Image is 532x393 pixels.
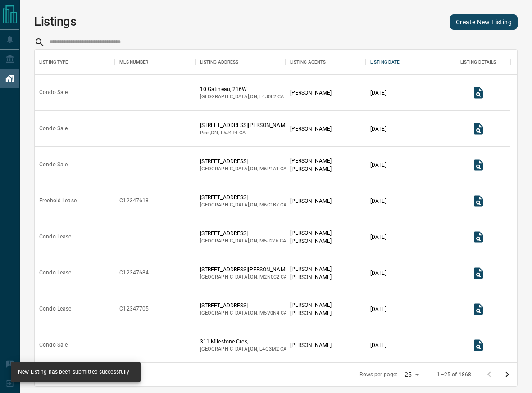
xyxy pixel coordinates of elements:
[200,238,286,245] p: [GEOGRAPHIC_DATA] , ON , CA
[39,305,71,313] div: Condo Lease
[290,157,332,165] p: [PERSON_NAME]
[290,125,332,133] p: [PERSON_NAME]
[115,50,195,75] div: MLS Number
[290,237,332,245] p: [PERSON_NAME]
[200,229,286,238] p: [STREET_ADDRESS]
[259,346,279,352] span: l4g3m2
[200,346,287,353] p: [GEOGRAPHIC_DATA] , ON , CA
[469,156,487,174] button: View Listing Details
[469,300,487,318] button: View Listing Details
[200,50,239,75] div: Listing Address
[366,50,446,75] div: Listing Date
[200,165,287,173] p: [GEOGRAPHIC_DATA] , ON , CA
[39,161,68,169] div: Condo Sale
[469,264,487,282] button: View Listing Details
[39,269,71,277] div: Condo Lease
[200,310,287,317] p: [GEOGRAPHIC_DATA] , ON , CA
[370,89,386,97] p: [DATE]
[370,50,400,75] div: Listing Date
[259,166,279,172] span: m6p1a1
[450,14,518,30] a: Create New Listing
[469,336,487,354] button: View Listing Details
[460,50,496,75] div: Listing Details
[18,365,130,379] div: New Listing has been submitted successfully
[200,201,287,209] p: [GEOGRAPHIC_DATA] , ON , CA
[290,229,332,237] p: [PERSON_NAME]
[290,273,332,281] p: [PERSON_NAME]
[401,368,423,381] div: 25
[39,125,68,133] div: Condo Sale
[469,84,487,102] button: View Listing Details
[370,269,386,277] p: [DATE]
[290,50,326,75] div: Listing Agents
[200,265,290,274] p: [STREET_ADDRESS][PERSON_NAME]
[200,302,287,310] p: [STREET_ADDRESS]
[259,274,279,280] span: m2n0c2
[370,197,386,205] p: [DATE]
[39,233,71,241] div: Condo Lease
[290,165,332,173] p: [PERSON_NAME]
[39,341,68,349] div: Condo Sale
[290,309,332,317] p: [PERSON_NAME]
[437,371,471,379] p: 1–25 of 4868
[290,197,332,205] p: [PERSON_NAME]
[259,202,279,208] span: m6c1b7
[469,228,487,246] button: View Listing Details
[35,50,115,75] div: Listing Type
[200,274,290,281] p: [GEOGRAPHIC_DATA] , ON , CA
[290,341,332,349] p: [PERSON_NAME]
[119,50,148,75] div: MLS Number
[259,310,279,316] span: m5v0n4
[200,193,287,201] p: [STREET_ADDRESS]
[200,129,290,137] p: Peel , ON , CA
[200,338,287,346] p: 311 Milestone Cres,
[370,233,386,241] p: [DATE]
[200,93,284,101] p: [GEOGRAPHIC_DATA] , ON , CA
[259,94,276,100] span: l4j0l2
[119,197,149,205] div: C12347618
[469,120,487,138] button: View Listing Details
[119,269,149,277] div: C12347684
[200,157,287,165] p: [STREET_ADDRESS]
[200,121,290,129] p: [STREET_ADDRESS][PERSON_NAME]
[290,301,332,309] p: [PERSON_NAME]
[359,371,397,379] p: Rows per page:
[370,305,386,313] p: [DATE]
[39,50,68,75] div: Listing Type
[290,89,332,97] p: [PERSON_NAME]
[259,238,278,244] span: m5j2z6
[370,125,386,133] p: [DATE]
[39,197,77,205] div: Freehold Lease
[370,161,386,169] p: [DATE]
[39,89,68,96] div: Condo Sale
[221,130,238,136] span: l5j4r4
[196,50,286,75] div: Listing Address
[34,14,77,29] h1: Listings
[469,192,487,210] button: View Listing Details
[498,366,516,384] button: Go to next page
[446,50,510,75] div: Listing Details
[200,85,284,93] p: 10 Gatineau, 216W
[370,341,386,349] p: [DATE]
[119,305,149,313] div: C12347705
[290,265,332,273] p: [PERSON_NAME]
[286,50,366,75] div: Listing Agents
